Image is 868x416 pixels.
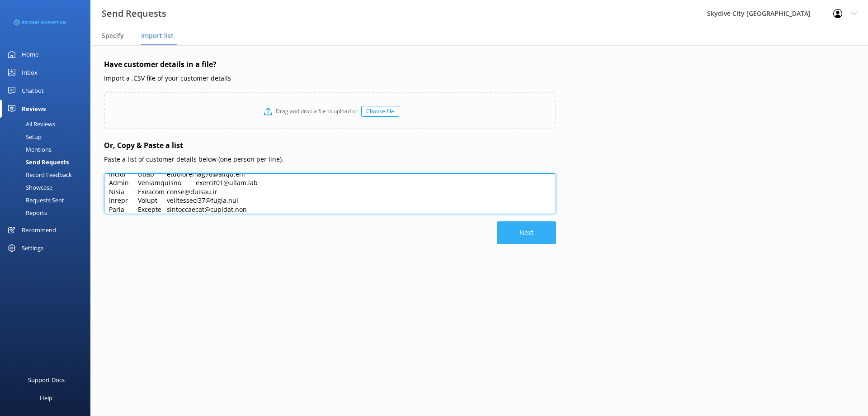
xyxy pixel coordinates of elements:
img: 3-1676954853.png [14,15,66,30]
a: Setup [5,130,90,143]
h4: Or, Copy & Paste a list [104,140,556,152]
a: Showcase [5,181,90,194]
textarea: Lor Ipsum Dol.sitam51@conse.adi Elits Doeiusmodt incididuntutlab4208@etdol.mag Aliqu Enimad Minim... [104,173,556,214]
div: Inbox [22,63,38,81]
a: Requests Sent [5,194,90,206]
div: Settings [22,239,43,257]
button: Next [497,221,556,244]
p: Paste a list of customer details below (one person per line). [104,154,556,164]
div: Setup [5,130,42,143]
div: All Reviews [5,118,55,130]
div: Chatbot [22,81,44,100]
span: Specify [102,31,124,40]
div: Help [40,389,52,407]
a: All Reviews [5,118,90,130]
a: Record Feedback [5,168,90,181]
div: Requests Sent [5,194,64,206]
a: Send Requests [5,156,90,168]
p: Drag and drop a file to upload or [272,107,361,115]
div: Reviews [22,100,46,118]
div: Mentions [5,143,52,156]
h4: Have customer details in a file? [104,59,556,71]
div: Showcase [5,181,52,194]
span: Import list [141,31,174,40]
div: Send Requests [5,156,69,168]
div: Choose file [361,106,399,117]
div: Recommend [22,221,56,239]
p: Import a .CSV file of your customer details [104,73,556,83]
div: Support Docs [28,371,65,389]
h3: Send Requests [102,6,166,21]
a: Reports [5,206,90,219]
div: Reports [5,206,47,219]
div: Record Feedback [5,168,72,181]
a: Mentions [5,143,90,156]
div: Home [22,45,38,63]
